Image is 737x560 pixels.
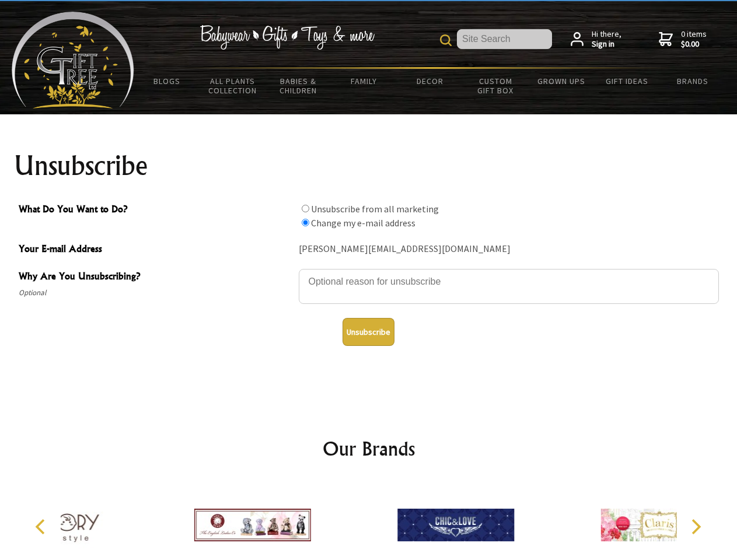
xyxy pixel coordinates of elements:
[659,29,707,50] a: 0 items$0.00
[594,69,660,93] a: Gift Ideas
[311,203,439,215] label: Unsubscribe from all marketing
[592,39,621,50] strong: Sign in
[19,286,293,300] span: Optional
[19,202,293,219] span: What Do You Want to Do?
[463,69,529,103] a: Custom Gift Box
[19,269,293,286] span: Why Are You Unsubscribing?
[440,34,452,46] img: product search
[12,12,134,108] img: Babyware - Gifts - Toys and more...
[397,69,463,93] a: Decor
[29,514,55,540] button: Previous
[331,69,397,93] a: Family
[23,435,714,463] h2: Our Brands
[681,39,707,50] strong: $0.00
[302,219,309,226] input: What Do You Want to Do?
[343,318,394,346] button: Unsubscribe
[528,69,594,93] a: Grown Ups
[14,152,724,180] h1: Unsubscribe
[134,69,200,93] a: BLOGS
[311,217,415,229] label: Change my e-mail address
[200,25,375,50] img: Babywear - Gifts - Toys & more
[457,29,552,49] input: Site Search
[571,29,621,50] a: Hi there,Sign in
[681,29,707,50] span: 0 items
[299,269,719,304] textarea: Why Are You Unsubscribing?
[299,240,719,258] div: [PERSON_NAME][EMAIL_ADDRESS][DOMAIN_NAME]
[302,205,309,212] input: What Do You Want to Do?
[266,69,331,103] a: Babies & Children
[683,514,708,540] button: Next
[19,242,293,258] span: Your E-mail Address
[592,29,621,50] span: Hi there,
[200,69,266,103] a: All Plants Collection
[660,69,726,93] a: Brands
